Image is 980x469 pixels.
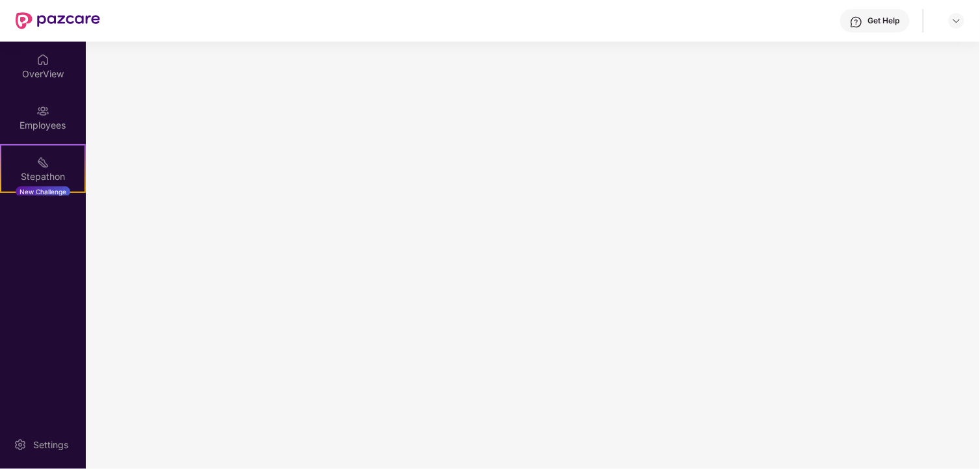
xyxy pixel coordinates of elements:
img: svg+xml;base64,PHN2ZyBpZD0iSG9tZSIgeG1sbnM9Imh0dHA6Ly93d3cudzMub3JnLzIwMDAvc3ZnIiB3aWR0aD0iMjAiIG... [36,53,49,66]
img: svg+xml;base64,PHN2ZyBpZD0iRHJvcGRvd24tMzJ4MzIiIHhtbG5zPSJodHRwOi8vd3d3LnczLm9yZy8yMDAwL3N2ZyIgd2... [951,16,962,26]
div: Stepathon [1,170,85,183]
div: Get Help [868,16,900,26]
img: New Pazcare Logo [16,12,100,29]
img: svg+xml;base64,PHN2ZyBpZD0iU2V0dGluZy0yMHgyMCIgeG1sbnM9Imh0dHA6Ly93d3cudzMub3JnLzIwMDAvc3ZnIiB3aW... [14,438,27,451]
img: svg+xml;base64,PHN2ZyB4bWxucz0iaHR0cDovL3d3dy53My5vcmcvMjAwMC9zdmciIHdpZHRoPSIyMSIgaGVpZ2h0PSIyMC... [36,156,49,169]
img: svg+xml;base64,PHN2ZyBpZD0iRW1wbG95ZWVzIiB4bWxucz0iaHR0cDovL3d3dy53My5vcmcvMjAwMC9zdmciIHdpZHRoPS... [36,105,49,118]
img: svg+xml;base64,PHN2ZyBpZD0iSGVscC0zMngzMiIgeG1sbnM9Imh0dHA6Ly93d3cudzMub3JnLzIwMDAvc3ZnIiB3aWR0aD... [850,16,863,29]
div: New Challenge [16,186,70,197]
div: Settings [29,438,72,451]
